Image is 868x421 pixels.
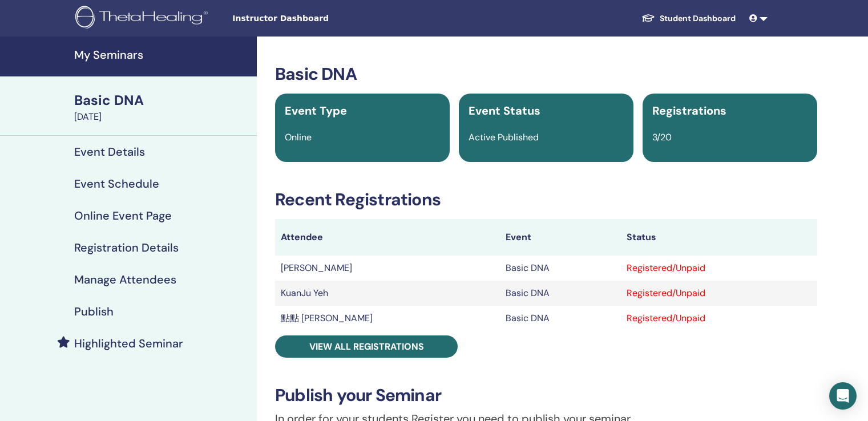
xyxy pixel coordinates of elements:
h3: Recent Registrations [275,189,817,210]
h3: Basic DNA [275,64,817,84]
span: Online [285,131,312,143]
td: KuanJu Yeh [275,281,500,306]
div: Open Intercom Messenger [829,382,857,410]
a: Student Dashboard [632,8,745,29]
td: Basic DNA [500,281,620,306]
h4: Online Event Page [74,209,172,222]
h4: Publish [74,305,114,318]
h3: Publish your Seminar [275,385,817,406]
span: Event Type [285,103,347,118]
span: Instructor Dashboard [232,13,403,25]
h4: My Seminars [74,48,250,62]
th: Event [500,219,620,256]
a: View all registrations [275,335,458,358]
th: Status [621,219,817,256]
img: graduation-cap-white.svg [641,13,655,23]
h4: Registration Details [74,241,179,254]
a: Basic DNA[DATE] [67,91,257,124]
div: Registered/Unpaid [627,311,812,325]
td: [PERSON_NAME] [275,256,500,281]
td: 點點 [PERSON_NAME] [275,306,500,331]
td: Basic DNA [500,256,620,281]
div: [DATE] [74,110,250,124]
span: View all registrations [309,341,424,353]
th: Attendee [275,219,500,256]
span: 3/20 [652,131,672,143]
h4: Event Details [74,145,145,159]
div: Basic DNA [74,91,250,110]
span: Event Status [469,103,540,118]
h4: Manage Attendees [74,273,176,286]
h4: Event Schedule [74,177,159,191]
td: Basic DNA [500,306,620,331]
span: Active Published [469,131,539,143]
h4: Highlighted Seminar [74,337,183,350]
div: Registered/Unpaid [627,261,812,275]
img: logo.png [75,6,212,31]
div: Registered/Unpaid [627,286,812,300]
span: Registrations [652,103,726,118]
